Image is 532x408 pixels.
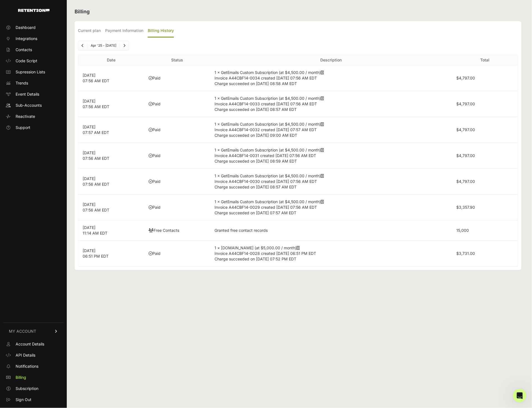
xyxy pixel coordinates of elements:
[210,169,452,195] td: 1 × GetEmails Custom Subscription (at $4,500.00 / month)
[16,58,37,64] span: Code Script
[87,43,120,48] li: Apr '25 - [DATE]
[456,179,475,184] label: $4,797.00
[3,384,63,393] a: Subscription
[3,34,63,43] a: Integrations
[16,80,28,86] span: Trends
[144,195,210,220] td: Paid
[215,210,296,215] span: Charge succeeded on [DATE] 07:57 AM EDT
[3,123,63,132] a: Support
[120,41,129,50] a: Next
[215,133,297,138] span: Charge succeeded on [DATE] 09:00 AM EDT
[210,117,452,143] td: 1 × GetEmails Custom Subscription (at $4,500.00 / month)
[83,225,140,236] p: [DATE] 11:14 AM EDT
[215,107,297,112] span: Charge succeeded on [DATE] 08:57 AM EDT
[105,24,143,38] label: Payment Information
[215,127,317,132] span: Invoice A44CBF14-0032 created [DATE] 07:57 AM EDT
[78,24,101,38] label: Current plan
[78,41,87,50] a: Previous
[3,340,63,349] a: Account Details
[16,125,30,130] span: Support
[210,220,452,241] td: Granted free contact records
[16,114,35,119] span: Reactivate
[3,351,63,360] a: API Details
[3,68,63,76] a: Supression Lists
[16,91,39,97] span: Event Details
[456,127,475,132] label: $4,797.00
[16,25,36,30] span: Dashboard
[16,36,37,41] span: Integrations
[83,150,140,161] p: [DATE] 07:56 AM EDT
[3,373,63,382] a: Billing
[215,153,316,158] span: Invoice A44CBF14-0031 created [DATE] 07:56 AM EDT
[452,55,518,65] th: Total
[83,73,140,84] p: [DATE] 07:56 AM EDT
[456,76,475,80] label: $4,797.00
[16,375,26,380] span: Billing
[456,101,475,106] label: $4,797.00
[210,143,452,169] td: 1 × GetEmails Custom Subscription (at $4,500.00 / month)
[215,251,316,256] span: Invoice A44CBF14-0028 created [DATE] 06:51 PM EDT
[215,257,296,261] span: Charge succeeded on [DATE] 07:52 PM EDT
[144,91,210,117] td: Paid
[215,101,317,106] span: Invoice A44CBF14-0033 created [DATE] 07:56 AM EDT
[83,98,140,110] p: [DATE] 07:56 AM EDT
[144,55,210,65] th: Status
[16,397,31,402] span: Sign Out
[210,65,452,91] td: 1 × GetEmails Custom Subscription (at $4,500.00 / month)
[83,176,140,187] p: [DATE] 07:56 AM EDT
[83,248,140,259] p: [DATE] 06:51 PM EDT
[3,45,63,54] a: Contacts
[144,65,210,91] td: Paid
[78,55,144,65] th: Date
[215,81,297,86] span: Charge succeeded on [DATE] 08:58 AM EDT
[3,395,63,404] a: Sign Out
[3,323,63,340] a: MY ACCOUNT
[210,91,452,117] td: 1 × GetEmails Custom Subscription (at $4,500.00 / month)
[144,220,210,241] td: Free Contacts
[144,117,210,143] td: Paid
[3,23,63,32] a: Dashboard
[210,241,452,267] td: 1 × [DOMAIN_NAME] (at $5,000.00 / month)
[3,56,63,65] a: Code Script
[3,90,63,99] a: Event Details
[3,79,63,88] a: Trends
[513,389,526,402] iframe: Intercom live chat
[456,251,475,256] label: $3,731.00
[18,9,50,12] img: Retention.com
[83,202,140,213] p: [DATE] 07:56 AM EDT
[144,241,210,267] td: Paid
[16,364,38,369] span: Notifications
[148,24,174,38] label: Billing History
[210,55,452,65] th: Description
[144,169,210,195] td: Paid
[215,185,297,189] span: Charge succeeded on [DATE] 08:57 AM EDT
[456,153,475,158] label: $4,797.00
[210,195,452,220] td: 1 × GetEmails Custom Subscription (at $4,500.00 / month)
[215,159,297,163] span: Charge succeeded on [DATE] 08:59 AM EDT
[16,69,45,75] span: Supression Lists
[215,76,317,80] span: Invoice A44CBF14-0034 created [DATE] 07:56 AM EDT
[16,103,42,108] span: Sub-Accounts
[215,179,317,184] span: Invoice A44CBF14-0030 created [DATE] 07:56 AM EDT
[16,341,44,347] span: Account Details
[215,205,317,210] span: Invoice A44CBF14-0029 created [DATE] 07:56 AM EDT
[16,386,38,391] span: Subscription
[144,143,210,169] td: Paid
[16,352,35,358] span: API Details
[456,205,475,210] label: $3,357.90
[9,329,36,334] span: MY ACCOUNT
[3,362,63,371] a: Notifications
[3,101,63,110] a: Sub-Accounts
[3,112,63,121] a: Reactivate
[75,8,521,16] h2: Billing
[16,47,32,53] span: Contacts
[83,124,140,135] p: [DATE] 07:57 AM EDT
[456,228,469,233] label: 15,000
